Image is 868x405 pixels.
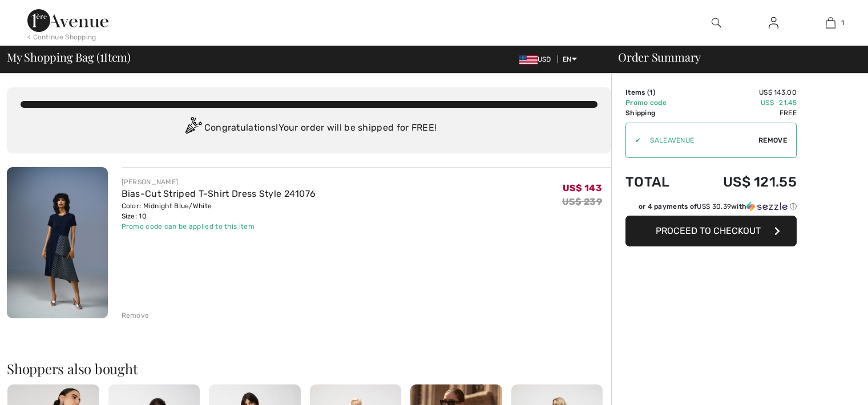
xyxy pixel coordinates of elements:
[826,16,835,30] img: My Bag
[181,117,204,140] img: Congratulation2.svg
[27,32,96,42] div: < Continue Shopping
[21,117,597,140] div: Congratulations! Your order will be shipped for FREE!
[639,201,797,212] div: or 4 payments of with
[690,98,797,108] td: US$ -21.45
[746,201,788,212] img: Sezzle
[690,87,797,98] td: US$ 143.00
[27,9,108,32] img: 1ère Avenue
[690,163,797,201] td: US$ 121.55
[625,108,690,118] td: Shipping
[604,51,861,63] div: Order Summary
[7,167,108,318] img: Bias-Cut Striped T-Shirt Dress Style 241076
[760,16,788,30] a: Sign In
[519,55,538,64] img: US Dollar
[625,98,690,108] td: Promo code
[563,183,602,193] span: US$ 143
[758,135,787,145] span: Remove
[122,310,150,321] div: Remove
[625,163,690,201] td: Total
[122,177,316,187] div: [PERSON_NAME]
[562,196,602,207] s: US$ 239
[563,55,577,63] span: EN
[625,87,690,98] td: Items ( )
[625,201,797,216] div: or 4 payments ofUS$ 30.39withSezzle Click to learn more about Sezzle
[712,16,721,30] img: search the website
[649,88,653,96] span: 1
[7,362,611,375] h2: Shoppers also bought
[841,18,844,28] span: 1
[7,51,131,63] span: My Shopping Bag ( Item)
[122,221,316,232] div: Promo code can be applied to this item
[625,216,797,246] button: Proceed to Checkout
[122,201,316,221] div: Color: Midnight Blue/White Size: 10
[641,123,758,157] input: Promo code
[656,225,761,236] span: Proceed to Checkout
[769,16,778,30] img: My Info
[626,135,641,145] div: ✔
[697,202,731,210] span: US$ 30.39
[802,16,858,30] a: 1
[100,48,104,63] span: 1
[690,108,797,118] td: Free
[519,55,556,63] span: USD
[122,188,316,199] a: Bias-Cut Striped T-Shirt Dress Style 241076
